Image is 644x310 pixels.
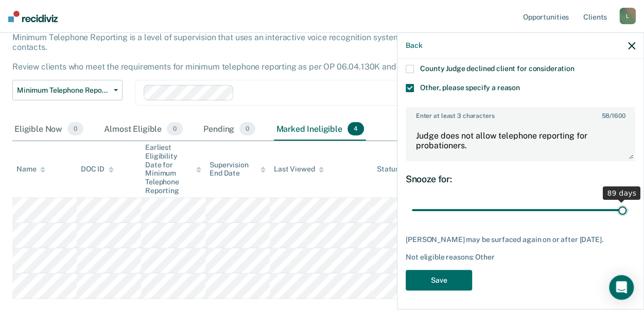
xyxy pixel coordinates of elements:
span: 0 [67,122,83,135]
div: [PERSON_NAME] may be surfaced again on or after [DATE]. [406,235,635,244]
div: Supervision End Date [210,161,266,178]
div: Status [377,165,399,174]
div: 89 days [603,186,640,200]
div: Marked Ineligible [274,118,366,141]
div: Pending [201,118,257,141]
span: 0 [167,122,183,135]
div: Earliest Eligibility Date for Minimum Telephone Reporting [145,143,201,195]
div: Snooze for: [406,174,635,185]
div: Almost Eligible [102,118,185,141]
textarea: Judge does not allow telephone reporting for probationers. [407,122,634,160]
img: Recidiviz [8,11,58,22]
span: 58 [601,112,610,119]
button: Save [406,270,472,291]
div: Last Viewed [274,165,324,174]
label: Enter at least 3 characters [407,108,634,119]
div: DOC ID [81,165,114,174]
button: Back [406,41,422,50]
span: County Judge declined client for consideration [420,64,575,73]
div: Name [16,165,45,174]
span: 4 [347,122,364,135]
span: 0 [239,122,255,135]
span: Minimum Telephone Reporting [17,86,110,95]
p: Minimum Telephone Reporting is a level of supervision that uses an interactive voice recognition ... [12,32,572,72]
div: Not eligible reasons: Other [406,253,635,262]
span: Other, please specify a reason [420,83,520,92]
div: Open Intercom Messenger [609,275,634,300]
div: L [619,8,636,24]
div: Eligible Now [12,118,85,141]
span: / 1600 [601,112,625,119]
